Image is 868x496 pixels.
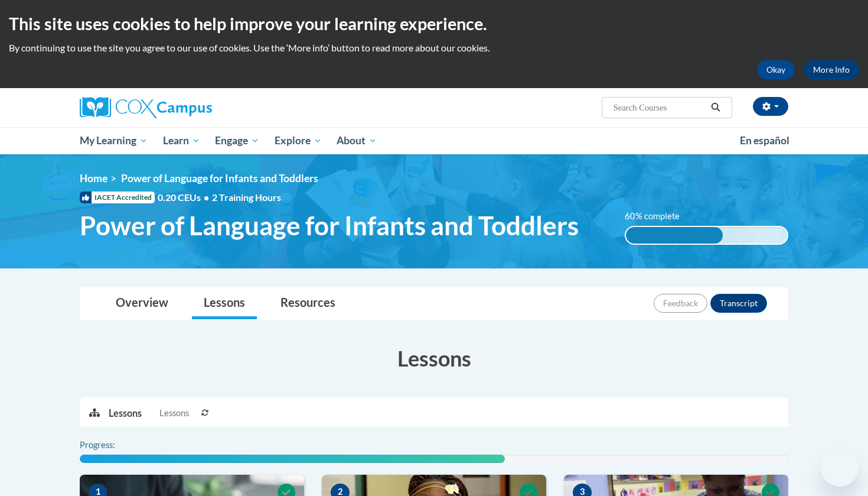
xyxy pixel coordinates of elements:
button: Transcript [710,294,767,313]
button: Okay [757,60,795,79]
a: Resources [269,288,347,319]
span: Learn [163,134,200,148]
span: IACET Accredited [80,192,155,203]
a: More Info [804,60,859,79]
h3: Lessons [80,343,788,373]
button: Account Settings [753,97,788,116]
img: Cox Campus [80,97,212,118]
a: My Learning [72,127,155,154]
span: Lessons [159,407,189,420]
span: Power of Language for Infants and Toddlers [80,210,579,241]
iframe: Button to launch messaging window [821,449,859,487]
button: Search [707,101,725,115]
h2: This site uses cookies to help improve your learning experience. [9,12,859,35]
input: Search Courses [612,101,707,115]
span: 2 Training Hours [212,192,281,203]
a: Explore [267,127,329,154]
label: 60% complete [625,210,693,223]
span: Power of Language for Infants and Toddlers [121,172,318,184]
span: Engage [215,134,259,148]
span: About [337,134,377,148]
a: Engage [207,127,267,154]
a: Learn [155,127,208,154]
a: Overview [104,288,180,319]
button: Feedback [654,294,707,313]
span: En español [740,134,789,147]
a: Lessons [192,288,257,319]
span: Explore [275,134,322,148]
a: Cox Campus [80,97,304,118]
div: 60% complete [626,227,723,244]
a: En español [732,128,797,153]
p: By continuing to use the site you agree to our use of cookies. Use the ‘More info’ button to read... [9,41,859,54]
span: • [204,192,209,203]
a: Home [80,172,107,184]
label: Progress: [80,439,148,452]
span: My Learning [80,134,148,148]
div: Main menu [62,127,806,154]
span: 0.20 CEUs [158,191,212,204]
a: About [329,127,385,154]
p: Lessons [109,407,142,420]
